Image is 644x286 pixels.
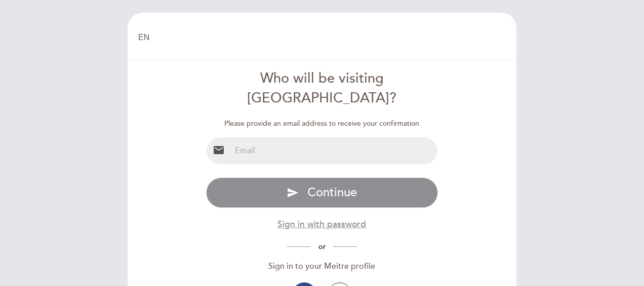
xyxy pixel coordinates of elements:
[311,242,333,251] span: or
[206,69,438,109] div: Who will be visiting [GEOGRAPHIC_DATA]?
[206,119,438,129] div: Please provide an email address to receive your confirmation
[206,261,438,272] div: Sign in to your Meitre profile
[287,187,299,199] i: send
[277,218,366,231] button: Sign in with password
[231,137,438,164] input: Email
[307,185,357,200] span: Continue
[213,144,225,156] i: email
[206,177,438,208] button: send Continue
